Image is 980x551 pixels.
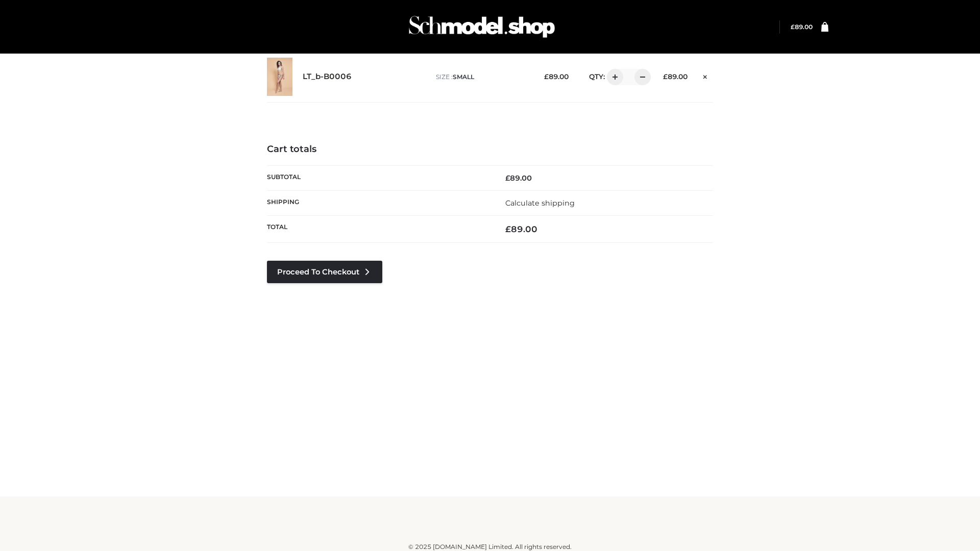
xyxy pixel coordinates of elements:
span: £ [791,23,795,31]
h4: Cart totals [267,144,713,155]
bdi: 89.00 [505,224,537,234]
bdi: 89.00 [544,72,569,81]
a: Remove this item [698,69,713,82]
span: £ [544,72,549,81]
a: £89.00 [791,23,813,31]
bdi: 89.00 [663,72,688,81]
span: £ [505,224,511,234]
span: SMALL [453,73,474,81]
bdi: 89.00 [505,173,532,183]
th: Subtotal [267,165,490,190]
th: Shipping [267,190,490,215]
img: Schmodel Admin 964 [405,7,558,47]
span: £ [663,72,668,81]
div: QTY: [579,69,647,85]
bdi: 89.00 [791,23,813,31]
a: Calculate shipping [505,198,575,208]
a: LT_b-B0006 [303,72,352,82]
th: Total [267,216,490,243]
span: £ [505,173,510,183]
p: size : [436,72,528,82]
a: Proceed to Checkout [267,261,382,283]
